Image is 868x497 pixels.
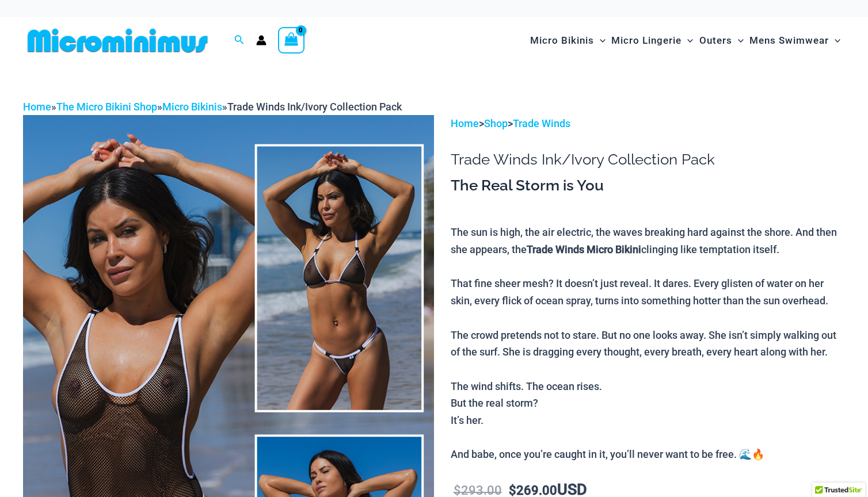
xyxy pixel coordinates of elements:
[451,151,845,169] h1: Trade Winds Ink/Ivory Collection Pack
[451,115,845,132] p: > >
[256,35,267,45] a: Account icon link
[682,26,693,55] span: Menu Toggle
[23,101,51,113] a: Home
[749,26,829,55] span: Mens Swimwear
[608,23,696,58] a: Micro LingerieMenu ToggleMenu Toggle
[234,33,245,48] a: Search icon link
[829,26,840,55] span: Menu Toggle
[732,26,744,55] span: Menu Toggle
[451,224,845,463] p: The sun is high, the air electric, the waves breaking hard against the shore. And then she appear...
[696,23,747,58] a: OutersMenu ToggleMenu Toggle
[527,23,608,58] a: Micro BikinisMenu ToggleMenu Toggle
[23,28,212,53] img: MM SHOP LOGO FLAT
[611,26,682,55] span: Micro Lingerie
[594,26,606,55] span: Menu Toggle
[451,117,479,129] a: Home
[530,26,594,55] span: Micro Bikinis
[747,23,843,58] a: Mens SwimwearMenu ToggleMenu Toggle
[56,101,157,113] a: The Micro Bikini Shop
[451,176,845,196] h3: The Real Storm is You
[526,21,845,60] nav: Site Navigation
[162,101,222,113] a: Micro Bikinis
[699,26,732,55] span: Outers
[513,117,570,129] a: Trade Winds
[527,243,641,255] b: Trade Winds Micro Bikini
[227,101,402,113] span: Trade Winds Ink/Ivory Collection Pack
[23,101,402,113] span: » » »
[484,117,508,129] a: Shop
[278,27,304,53] a: View Shopping Cart, empty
